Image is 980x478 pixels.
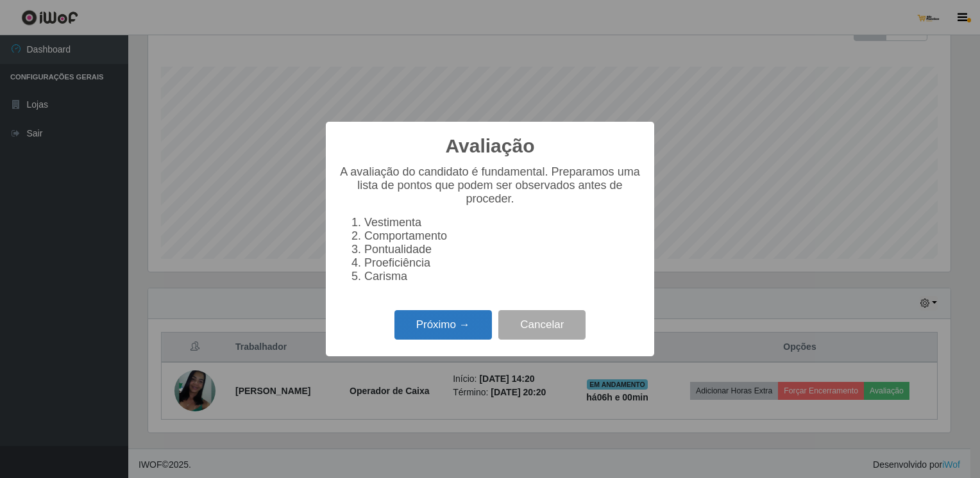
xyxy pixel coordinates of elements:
[394,310,492,340] button: Próximo →
[339,165,641,206] p: A avaliação do candidato é fundamental. Preparamos uma lista de pontos que podem ser observados a...
[364,256,641,270] li: Proeficiência
[364,229,641,243] li: Comportamento
[498,310,586,340] button: Cancelar
[364,243,641,256] li: Pontualidade
[446,135,535,158] h2: Avaliação
[364,216,641,229] li: Vestimenta
[364,270,641,283] li: Carisma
